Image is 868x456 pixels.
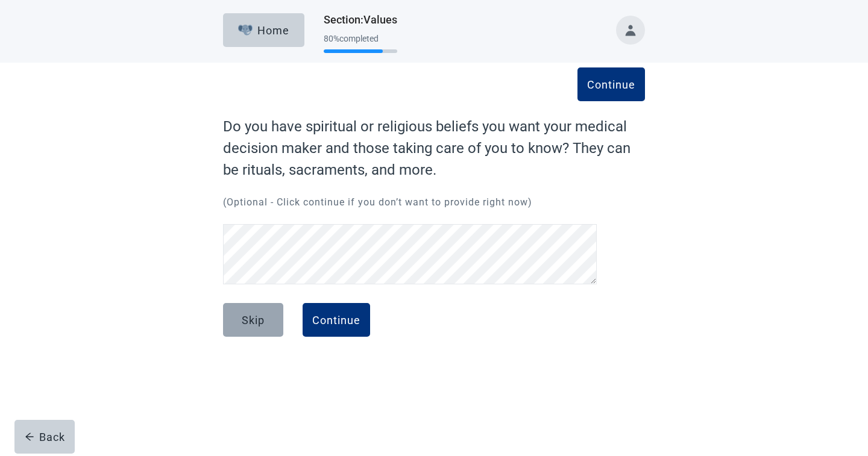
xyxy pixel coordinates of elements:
div: 80 % completed [324,34,397,43]
button: Continue [303,303,370,337]
button: Toggle account menu [616,16,645,45]
div: Skip [242,314,265,326]
button: arrow-leftBack [14,420,75,454]
button: Continue [577,67,645,101]
div: Continue [587,78,635,90]
label: Do you have spiritual or religious beliefs you want your medical decision maker and those taking ... [223,116,645,181]
div: Home [238,24,290,36]
span: arrow-left [25,432,34,442]
div: Continue [312,314,360,326]
p: (Optional - Click continue if you don’t want to provide right now) [223,195,645,210]
div: Back [25,431,65,443]
h1: Section : Values [324,11,397,28]
button: ElephantHome [223,13,304,47]
div: Progress section [324,29,397,58]
button: Skip [223,303,283,337]
img: Elephant [238,25,253,36]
